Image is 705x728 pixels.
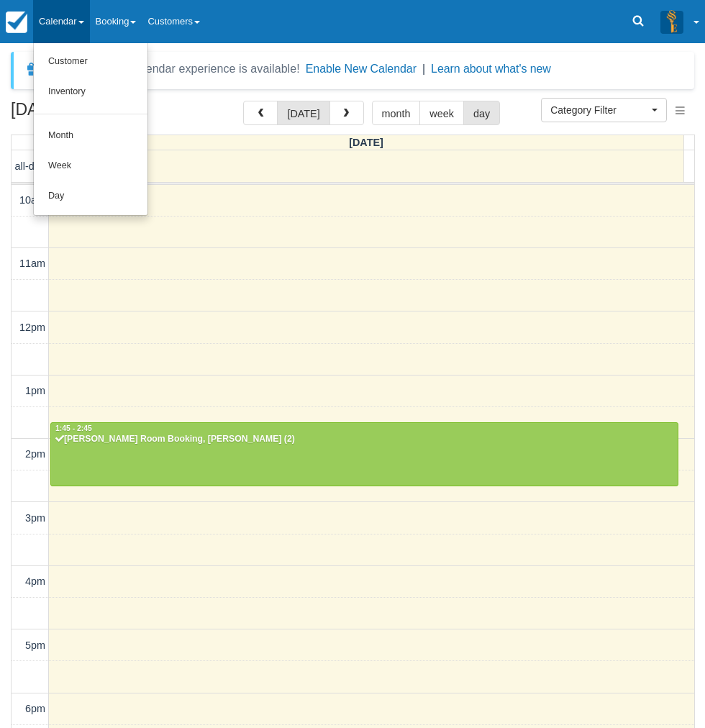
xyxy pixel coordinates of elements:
a: Inventory [34,77,147,107]
ul: Calendar [33,43,148,216]
span: 4pm [25,575,45,587]
span: [DATE] [349,137,383,148]
button: month [372,101,421,125]
span: 5pm [25,640,45,651]
div: A new Booking Calendar experience is available! [48,60,300,78]
a: Customer [34,47,147,77]
span: | [422,63,425,75]
button: day [463,101,500,125]
div: [PERSON_NAME] Room Booking, [PERSON_NAME] (2) [55,434,674,445]
span: 3pm [25,512,45,524]
a: Learn about what's new [431,63,551,75]
span: 11am [19,258,45,269]
span: 6pm [25,703,45,714]
span: Category Filter [550,103,648,117]
span: 2pm [25,448,45,460]
button: [DATE] [277,101,329,125]
a: Week [34,151,147,181]
span: 1pm [25,385,45,396]
a: 1:45 - 2:45[PERSON_NAME] Room Booking, [PERSON_NAME] (2) [50,422,678,486]
span: 1:45 - 2:45 [55,424,92,432]
img: checkfront-main-nav-mini-logo.png [6,12,27,33]
span: all-day [15,160,45,172]
h2: [DATE] [11,101,193,127]
img: A3 [660,10,683,33]
span: 10am [19,194,45,206]
button: Category Filter [541,98,667,122]
a: Month [34,121,147,151]
button: week [419,101,464,125]
span: 12pm [19,322,45,333]
a: Day [34,181,147,211]
button: Enable New Calendar [306,62,417,76]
